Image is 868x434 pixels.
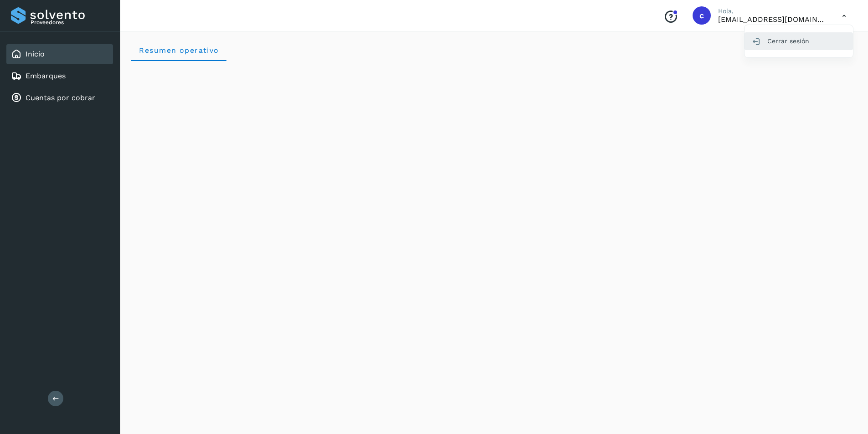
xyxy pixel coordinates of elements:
div: Cuentas por cobrar [6,88,113,108]
div: Inicio [6,44,113,64]
a: Inicio [26,50,45,58]
a: Cuentas por cobrar [26,93,95,102]
a: Embarques [26,71,66,80]
p: Proveedores [31,19,109,26]
div: Embarques [6,66,113,86]
div: Cerrar sesión [745,32,853,50]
